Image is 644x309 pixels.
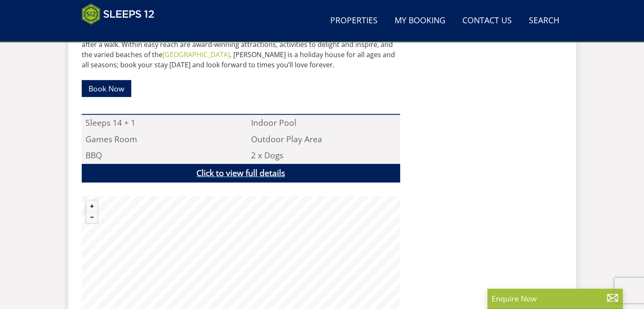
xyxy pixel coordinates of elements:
[525,11,563,30] a: Search
[82,80,131,97] a: Book Now
[391,11,449,30] a: My Booking
[77,30,166,37] iframe: Customer reviews powered by Trustpilot
[247,131,400,147] li: Outdoor Play Area
[82,115,235,131] li: Sleeps 14 + 1
[86,201,97,212] button: Zoom in
[459,11,515,30] a: Contact Us
[86,212,97,223] button: Zoom out
[247,147,400,163] li: 2 x Dogs
[82,147,235,163] li: BBQ
[163,50,230,59] a: [GEOGRAPHIC_DATA]
[82,164,400,183] a: Click to view full details
[82,3,155,25] img: Sleeps 12
[247,115,400,131] li: Indoor Pool
[492,293,619,304] p: Enquire Now
[82,131,235,147] li: Games Room
[327,11,381,30] a: Properties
